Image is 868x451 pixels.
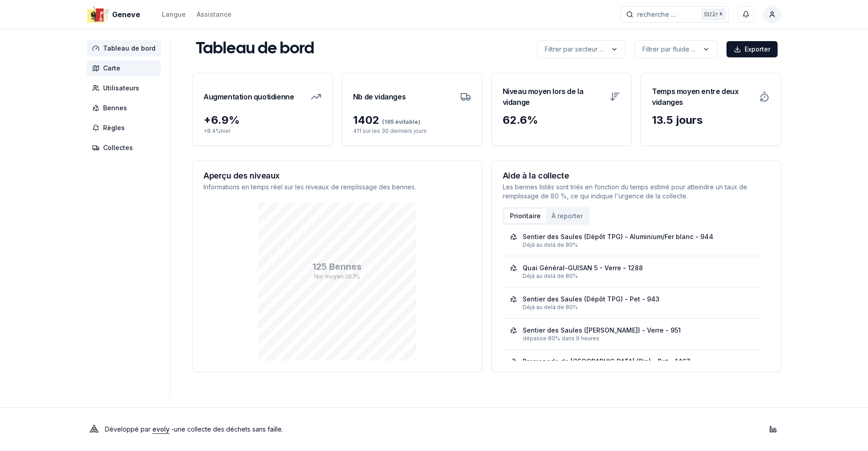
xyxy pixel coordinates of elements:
p: Les bennes listés sont triés en fonction du temps estimé pour atteindre un taux de remplissage de... [503,183,770,201]
a: Sentier des Saules ([PERSON_NAME]) - Verre - 951dépasse 80% dans 9 heures [510,326,754,342]
div: Déjà au delà de 80% [523,241,754,249]
button: Exporter [726,41,778,57]
a: evoly [152,425,170,433]
div: Promenade de [GEOGRAPHIC_DATA] (Pin) - Pet - 1467 [523,357,690,366]
div: + 6.9 % [203,113,321,127]
span: Bennes [103,103,127,113]
h1: Tableau de bord [196,40,314,58]
div: Sentier des Saules (Dépôt TPG) - Pet - 943 [523,295,660,304]
span: Collectes [103,143,133,152]
button: À reporter [546,209,588,223]
button: label [537,40,626,58]
img: Geneve Logo [87,4,108,25]
a: Tableau de bord [87,40,165,56]
span: Geneve [112,9,140,20]
p: 411 sur les 30 derniers jours [353,127,471,135]
p: + 8.4 % hier [203,127,321,135]
p: Développé par - une collecte des déchets sans faille . [105,423,283,436]
a: Carte [87,60,165,76]
span: Utilisateurs [103,84,139,93]
a: Promenade de [GEOGRAPHIC_DATA] (Pin) - Pet - 1467 [510,357,754,373]
a: Utilisateurs [87,80,165,96]
button: recherche ...Ctrl+K [620,6,729,23]
p: Filtrer par fluide ... [642,45,695,54]
h3: Augmentation quotidienne [203,84,294,109]
div: Sentier des Saules (Dépôt TPG) - Aluminium/Fer blanc - 944 [523,232,713,241]
div: dépasse 80% dans 9 heures [523,335,754,342]
a: Assistance [197,9,231,20]
span: Tableau de bord [103,44,156,53]
div: 13.5 jours [652,113,770,127]
h3: Aperçu des niveaux [203,172,471,180]
h3: Niveau moyen lors de la vidange [503,84,604,109]
div: 62.6 % [503,113,621,127]
a: Geneve [87,9,144,20]
div: Sentier des Saules ([PERSON_NAME]) - Verre - 951 [523,326,681,335]
a: Sentier des Saules (Dépôt TPG) - Aluminium/Fer blanc - 944Déjà au delà de 80% [510,232,754,249]
p: Filtrer par secteur ... [545,45,604,54]
img: Evoly Logo [87,422,101,437]
a: Quai Général-GUISAN 5 - Verre - 1288Déjà au delà de 80% [510,263,754,280]
a: Règles [87,120,165,136]
span: Règles [103,123,125,132]
p: Informations en temps réel sur les niveaux de remplissage des bennes. [203,183,471,192]
span: recherche ... [637,10,676,19]
span: (165 évitable) [379,118,420,125]
div: 1402 [353,113,471,127]
h3: Nb de vidanges [353,84,406,109]
a: Sentier des Saules (Dépôt TPG) - Pet - 943Déjà au delà de 80% [510,295,754,311]
h3: Aide à la collecte [503,172,770,180]
button: Prioritaire [505,209,546,223]
a: Bennes [87,100,165,116]
span: Carte [103,64,120,73]
div: Langue [162,10,186,19]
h3: Temps moyen entre deux vidanges [652,84,754,109]
button: Langue [162,9,186,20]
div: Quai Général-GUISAN 5 - Verre - 1288 [523,263,643,272]
div: Déjà au delà de 80% [523,304,754,311]
button: label [635,40,717,58]
div: Déjà au delà de 80% [523,272,754,280]
a: Collectes [87,140,165,156]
